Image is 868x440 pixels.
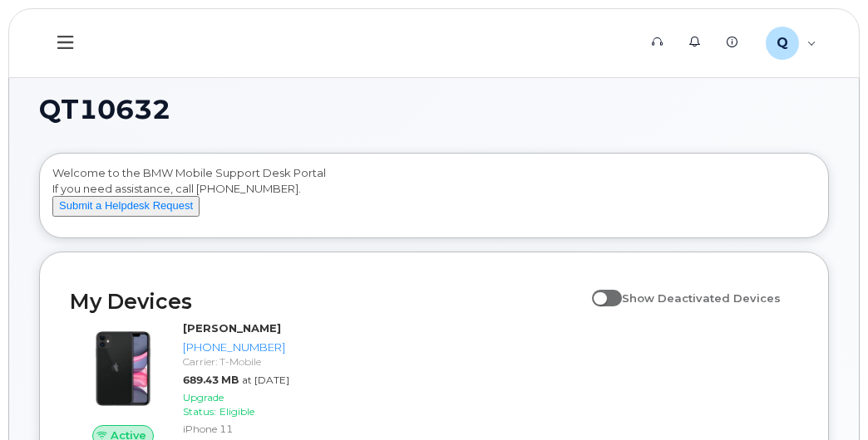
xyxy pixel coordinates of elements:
button: Submit a Helpdesk Request [52,196,200,217]
span: 689.43 MB [183,374,239,386]
div: Carrier: T-Mobile [183,354,293,369]
input: Show Deactivated Devices [592,282,605,296]
span: Show Deactivated Devices [622,291,781,305]
div: iPhone 11 [183,422,293,436]
span: at [DATE] [242,374,289,386]
span: Upgrade Status: [183,391,224,418]
img: iPhone_11.jpg [83,329,163,408]
span: Eligible [219,405,254,418]
h2: My Devices [70,289,584,314]
strong: [PERSON_NAME] [183,321,281,335]
a: Submit a Helpdesk Request [52,198,200,212]
span: QT10632 [39,97,170,122]
div: [PHONE_NUMBER] [183,340,293,355]
div: Welcome to the BMW Mobile Support Desk Portal If you need assistance, call [PHONE_NUMBER]. [52,165,816,232]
